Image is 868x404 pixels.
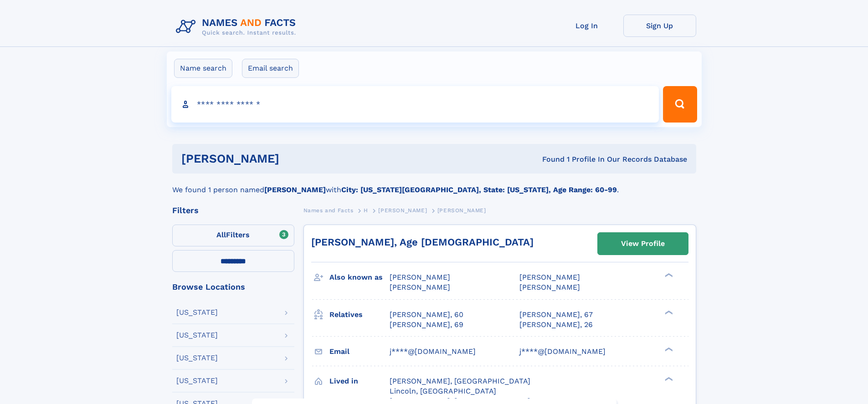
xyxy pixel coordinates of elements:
[663,272,673,278] div: ❯
[176,309,218,316] div: [US_STATE]
[390,283,450,291] span: [PERSON_NAME]
[176,354,218,362] div: [US_STATE]
[390,273,450,281] span: [PERSON_NAME]
[390,387,496,395] span: Lincoln, [GEOGRAPHIC_DATA]
[663,86,697,123] button: Search Button
[364,205,368,216] a: H
[329,307,390,322] h3: Relatives
[341,185,617,194] b: City: [US_STATE][GEOGRAPHIC_DATA], State: [US_STATE], Age Range: 60-99
[311,236,534,248] a: [PERSON_NAME], Age [DEMOGRAPHIC_DATA]
[172,283,294,291] div: Browse Locations
[378,205,427,216] a: [PERSON_NAME]
[329,344,390,359] h3: Email
[172,174,696,195] div: We found 1 person named with .
[242,59,299,78] label: Email search
[411,154,687,164] div: Found 1 Profile In Our Records Database
[663,309,673,315] div: ❯
[364,207,368,214] span: H
[171,86,659,123] input: search input
[176,332,218,339] div: [US_STATE]
[172,206,294,215] div: Filters
[390,310,463,320] a: [PERSON_NAME], 60
[598,233,688,255] a: View Profile
[174,59,232,78] label: Name search
[437,207,486,214] span: [PERSON_NAME]
[329,270,390,285] h3: Also known as
[390,320,463,330] a: [PERSON_NAME], 69
[390,377,530,385] span: [PERSON_NAME], [GEOGRAPHIC_DATA]
[621,233,665,254] div: View Profile
[623,15,696,37] a: Sign Up
[264,185,326,194] b: [PERSON_NAME]
[378,207,427,214] span: [PERSON_NAME]
[176,377,218,384] div: [US_STATE]
[172,225,294,246] label: Filters
[216,230,226,239] span: All
[172,15,303,39] img: Logo Names and Facts
[519,273,580,281] span: [PERSON_NAME]
[550,15,623,37] a: Log In
[519,310,593,320] a: [PERSON_NAME], 67
[519,320,593,330] a: [PERSON_NAME], 26
[181,153,411,164] h1: [PERSON_NAME]
[303,205,354,216] a: Names and Facts
[329,373,390,389] h3: Lived in
[663,376,673,382] div: ❯
[519,283,580,291] span: [PERSON_NAME]
[663,346,673,352] div: ❯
